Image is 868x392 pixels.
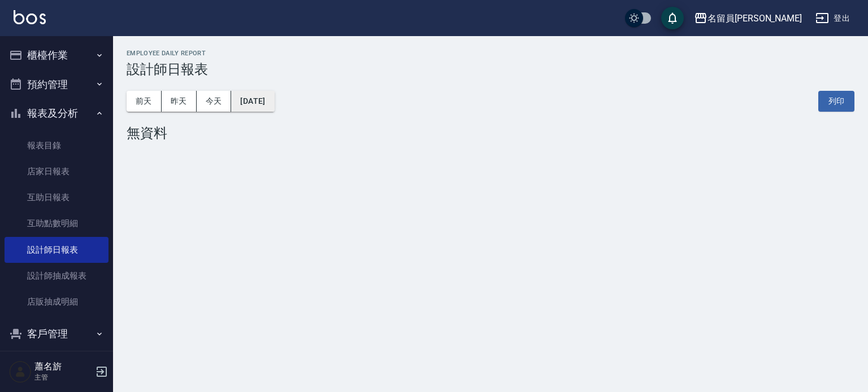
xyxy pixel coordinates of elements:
h3: 設計師日報表 [127,61,854,77]
h2: Employee Daily Report [127,50,854,57]
button: 報表及分析 [5,99,108,128]
h5: 蕭名旂 [34,361,92,372]
button: 今天 [197,91,232,112]
a: 互助日報表 [5,184,108,210]
a: 店家日報表 [5,158,108,184]
button: 昨天 [162,91,197,112]
a: 店販抽成明細 [5,289,108,315]
a: 報表目錄 [5,133,108,158]
button: 登出 [811,8,854,29]
img: Person [9,360,32,383]
div: 名留員[PERSON_NAME] [708,11,802,25]
img: Logo [14,10,46,24]
div: 無資料 [127,125,854,141]
button: 名留員[PERSON_NAME] [689,7,806,30]
a: 設計師抽成報表 [5,263,108,289]
button: 櫃檯作業 [5,41,108,70]
button: 員工及薪資 [5,349,108,378]
button: 前天 [127,91,162,112]
a: 設計師日報表 [5,237,108,263]
button: [DATE] [231,91,274,112]
button: save [661,7,684,29]
button: 客戶管理 [5,319,108,349]
p: 主管 [34,372,92,382]
button: 預約管理 [5,70,108,99]
a: 互助點數明細 [5,210,108,236]
button: 列印 [818,91,854,112]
